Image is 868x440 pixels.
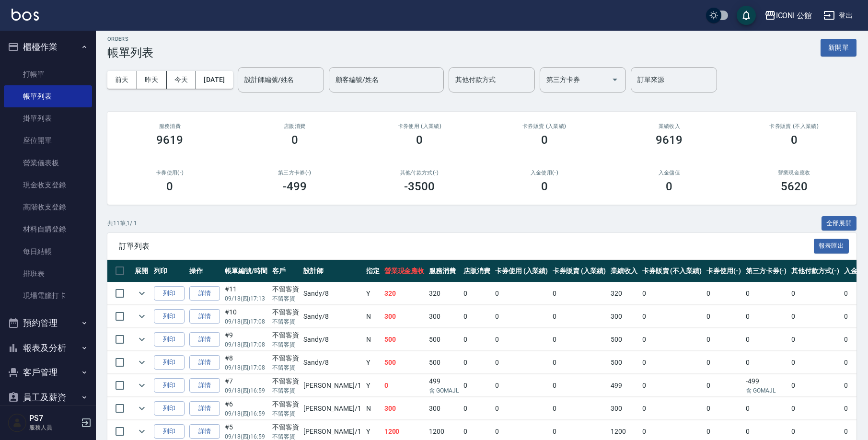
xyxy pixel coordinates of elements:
[154,355,185,370] button: 列印
[789,305,842,328] td: 0
[743,305,789,328] td: 0
[791,133,798,147] h3: 0
[369,123,471,129] h2: 卡券使用 (入業績)
[4,311,92,336] button: 預約管理
[301,397,363,420] td: [PERSON_NAME] /1
[814,241,849,250] a: 報表匯出
[640,351,704,374] td: 0
[550,260,608,282] th: 卡券販賣 (入業績)
[4,218,92,240] a: 材料自購登錄
[272,376,299,386] div: 不留客資
[301,260,363,282] th: 設計師
[364,260,382,282] th: 指定
[196,71,232,89] button: [DATE]
[225,340,267,349] p: 09/18 (四) 17:08
[427,351,461,374] td: 500
[550,305,608,328] td: 0
[461,305,493,328] td: 0
[135,286,149,301] button: expand row
[272,317,299,326] p: 不留客資
[656,133,683,147] h3: 9619
[29,423,78,432] p: 服務人員
[608,351,640,374] td: 500
[272,294,299,303] p: 不留客資
[493,260,551,282] th: 卡券使用 (入業績)
[382,260,427,282] th: 營業現金應收
[4,85,92,107] a: 帳單列表
[4,385,92,410] button: 員工及薪資
[746,386,787,395] p: 含 GOMAJL
[272,307,299,317] div: 不留客資
[189,401,220,416] a: 詳情
[781,180,808,193] h3: 5620
[461,351,493,374] td: 0
[789,328,842,351] td: 0
[222,351,270,374] td: #8
[429,386,459,395] p: 含 GOMAJL
[222,328,270,351] td: #9
[151,260,187,282] th: 列印
[364,328,382,351] td: N
[301,351,363,374] td: Sandy /8
[382,305,427,328] td: 300
[135,424,149,439] button: expand row
[137,71,167,89] button: 昨天
[743,351,789,374] td: 0
[640,397,704,420] td: 0
[156,133,183,147] h3: 9619
[416,133,423,147] h3: 0
[666,180,672,193] h3: 0
[187,260,222,282] th: 操作
[427,328,461,351] td: 500
[225,294,267,303] p: 09/18 (四) 17:13
[382,397,427,420] td: 300
[4,35,92,59] button: 櫃檯作業
[743,328,789,351] td: 0
[821,39,856,57] button: 新開單
[761,6,816,25] button: ICONI 公館
[789,260,842,282] th: 其他付款方式(-)
[404,180,435,193] h3: -3500
[550,328,608,351] td: 0
[270,260,301,282] th: 客戶
[135,378,149,393] button: expand row
[704,260,743,282] th: 卡券使用(-)
[776,10,812,22] div: ICONI 公館
[743,374,789,397] td: -499
[814,239,849,254] button: 報表匯出
[704,351,743,374] td: 0
[364,305,382,328] td: N
[107,219,137,228] p: 共 11 筆, 1 / 1
[640,282,704,305] td: 0
[107,36,153,42] h2: ORDERS
[135,355,149,370] button: expand row
[189,309,220,324] a: 詳情
[272,330,299,340] div: 不留客資
[222,305,270,328] td: #10
[225,409,267,418] p: 09/18 (四) 16:59
[225,386,267,395] p: 09/18 (四) 16:59
[244,170,346,176] h2: 第三方卡券(-)
[301,282,363,305] td: Sandy /8
[640,305,704,328] td: 0
[189,355,220,370] a: 詳情
[608,397,640,420] td: 300
[461,328,493,351] td: 0
[494,123,596,129] h2: 卡券販賣 (入業績)
[704,328,743,351] td: 0
[272,386,299,395] p: 不留客資
[301,328,363,351] td: Sandy /8
[493,374,551,397] td: 0
[493,305,551,328] td: 0
[8,413,27,432] img: Person
[427,282,461,305] td: 320
[618,123,720,129] h2: 業績收入
[789,351,842,374] td: 0
[154,332,185,347] button: 列印
[4,63,92,85] a: 打帳單
[550,397,608,420] td: 0
[301,305,363,328] td: Sandy /8
[550,374,608,397] td: 0
[369,170,471,176] h2: 其他付款方式(-)
[135,332,149,347] button: expand row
